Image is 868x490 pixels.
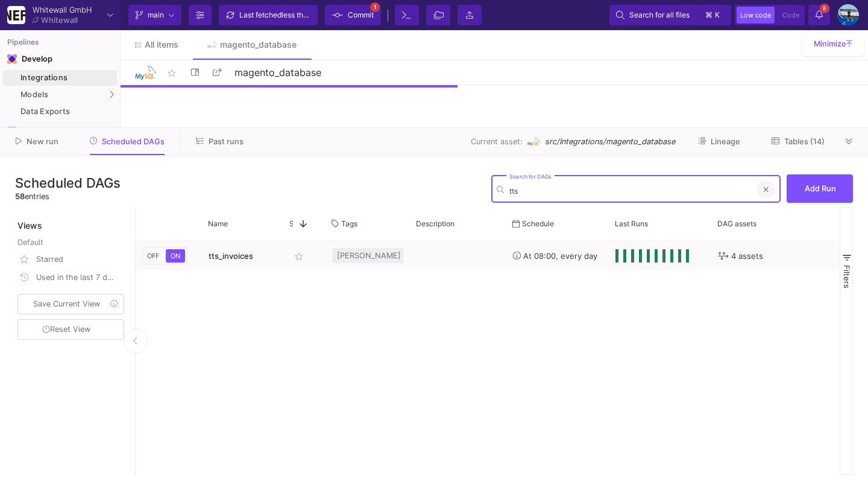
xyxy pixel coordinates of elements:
[292,249,306,264] mat-icon: star_border
[15,192,25,201] span: 58
[522,219,554,228] span: Schedule
[1,132,73,151] button: New run
[239,6,312,24] div: Last fetched
[281,10,357,19] span: less than a minute ago
[711,137,740,146] span: Lineage
[545,136,675,147] span: src/Integrations/magento_database
[208,219,228,228] span: Name
[166,249,185,262] button: ON
[717,219,756,228] span: DAG assets
[135,65,157,80] img: Logo
[513,242,602,270] div: At 08:00, every day
[715,8,720,22] span: k
[145,40,178,49] span: All items
[3,104,117,119] a: Data Exports
[7,127,17,136] img: Navigation icon
[779,7,803,24] button: Code
[33,6,92,14] div: Whitewall GmbH
[168,252,183,260] span: ON
[784,137,825,146] span: Tables (14)
[33,299,100,308] span: Save Current View
[782,11,799,19] span: Code
[102,137,165,146] span: Scheduled DAGs
[527,135,540,148] img: [Legacy] MySQL
[348,6,374,24] span: Commit
[219,5,318,25] button: Last fetchedless than a minute ago
[145,252,162,260] span: OFF
[22,127,100,136] div: Lineage
[20,107,114,116] div: Data Exports
[181,132,258,151] button: Past runs
[7,6,25,24] img: YZ4Yr8zUCx6JYM5gIgaTIQYeTXdcwQjnYC8iZtTV.png
[702,8,725,22] button: ⌘k
[808,5,830,25] button: 8
[787,174,853,203] button: Add Run
[837,4,859,26] img: AEdFTp4_RXFoBzJxSaYPMZp7Iyigz82078j9C0hFtL5t=s96-c
[341,219,357,228] span: Tags
[20,73,114,83] div: Integrations
[17,294,124,314] button: Save Current View
[737,7,775,24] button: Low code
[207,41,218,48] img: Tab icon
[148,6,164,24] span: main
[731,242,763,270] span: 4 assets
[471,136,523,147] span: Current asset:
[17,319,124,340] button: Reset View
[75,132,180,151] button: Scheduled DAGs
[209,137,244,146] span: Past runs
[20,90,49,100] span: Models
[3,49,117,69] mat-expansion-panel-header: Navigation iconDevelop
[209,251,253,261] span: tts_invoices
[416,219,454,228] span: Description
[15,175,121,191] h3: Scheduled DAGs
[820,4,829,13] span: 8
[615,219,648,228] span: Last Runs
[684,132,755,151] button: Lineage
[7,54,17,64] img: Navigation icon
[41,16,78,24] div: Whitewall
[165,66,179,80] mat-icon: star_border
[128,5,181,25] button: main
[805,184,836,193] span: Add Run
[17,237,127,250] div: Default
[629,6,690,24] span: Search for all files
[145,249,162,262] button: OFF
[3,122,117,141] a: Navigation iconLineage
[337,241,401,270] span: [PERSON_NAME]
[220,40,297,49] div: magento_database
[509,186,757,196] input: Search...
[15,250,127,269] button: Starred
[757,132,839,151] button: Tables (14)
[27,137,58,146] span: New run
[289,219,293,228] span: Star
[3,70,117,86] a: Integrations
[740,11,771,19] span: Low code
[42,325,90,334] span: Reset View
[842,265,852,288] span: Filters
[609,5,731,25] button: Search for all files⌘k
[15,191,121,202] div: entries
[325,5,381,25] button: Commit
[705,8,712,22] span: ⌘
[15,207,129,232] div: Views
[22,54,40,64] div: Develop
[36,269,117,287] div: Used in the last 7 days
[15,269,127,287] button: Used in the last 7 days
[36,250,117,269] div: Starred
